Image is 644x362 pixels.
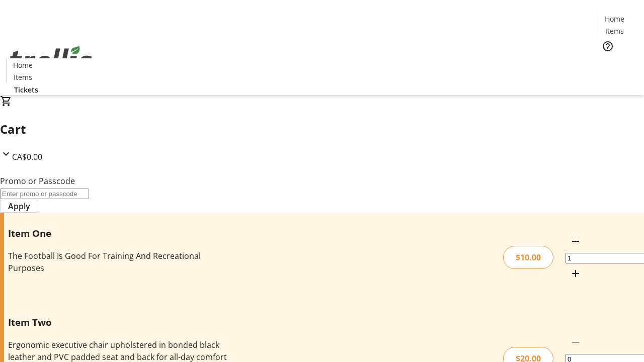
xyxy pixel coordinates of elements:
[6,84,46,95] a: Tickets
[12,151,42,162] span: CA$0.00
[566,231,586,251] button: Decrement by one
[503,246,553,269] div: $10.00
[14,84,38,95] span: Tickets
[13,60,33,70] span: Home
[598,36,618,56] button: Help
[605,14,624,24] span: Home
[605,26,624,36] span: Items
[8,200,30,212] span: Apply
[8,250,228,274] div: The Football Is Good For Training And Recreational Purposes
[606,58,630,69] span: Tickets
[14,72,32,82] span: Items
[6,35,96,85] img: Orient E2E Organization X98CQlsnYv's Logo
[8,226,228,240] h3: Item One
[598,26,630,36] a: Items
[7,72,39,82] a: Items
[598,14,630,24] a: Home
[598,58,638,69] a: Tickets
[7,60,39,70] a: Home
[566,263,586,284] button: Increment by one
[8,315,228,329] h3: Item Two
